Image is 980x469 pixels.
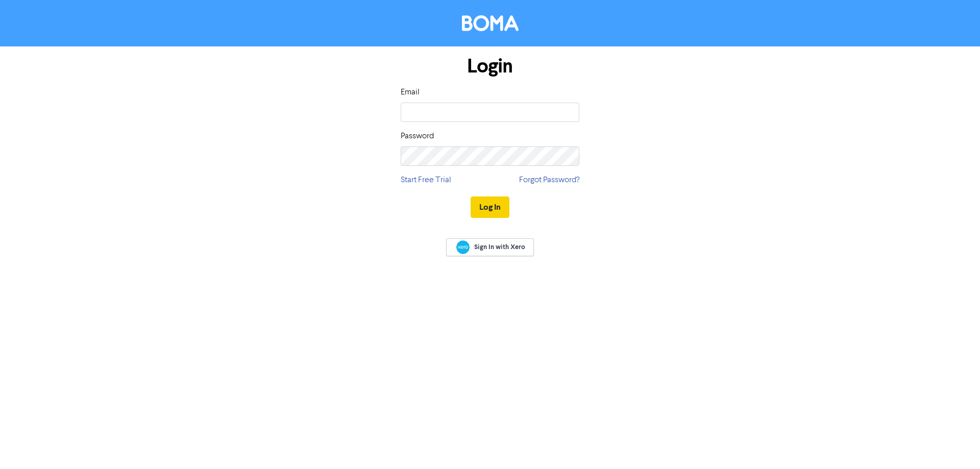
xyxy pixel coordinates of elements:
[462,15,519,31] img: BOMA Logo
[471,196,509,218] button: Log In
[401,55,579,78] h1: Login
[401,174,451,186] a: Start Free Trial
[401,86,420,98] label: Email
[446,238,534,256] a: Sign In with Xero
[456,240,470,254] img: Xero logo
[519,174,579,186] a: Forgot Password?
[474,242,525,252] span: Sign In with Xero
[401,130,434,142] label: Password
[852,359,980,469] iframe: Chat Widget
